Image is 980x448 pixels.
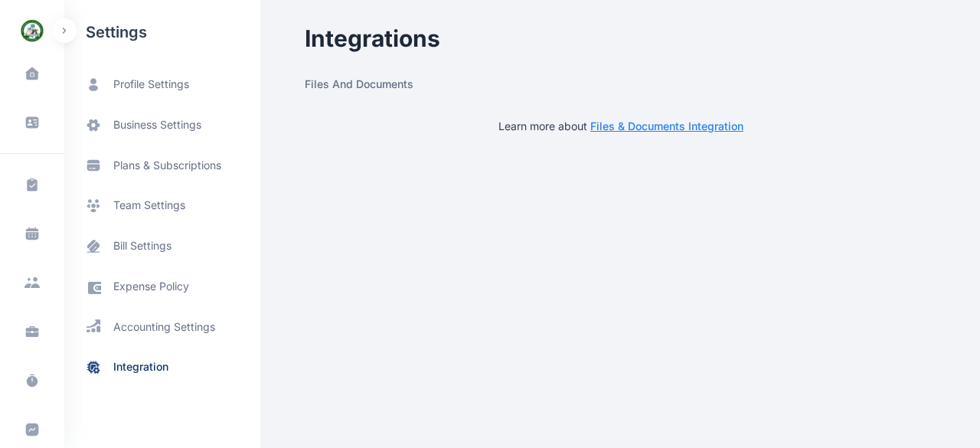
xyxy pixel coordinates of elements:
[64,185,260,226] a: team settings
[64,105,260,146] a: business settings
[113,238,171,254] span: bill settings
[113,158,221,173] span: plans & subscriptions
[305,25,937,52] h1: Integrations
[305,77,413,100] span: Files and Documents
[113,198,185,214] span: team settings
[305,77,432,100] a: Files and Documents
[64,267,260,307] a: expense policy
[498,119,743,134] p: Learn more about
[113,319,215,335] span: accounting settings
[64,347,260,388] a: integration
[64,146,260,185] a: plans & subscriptions
[64,64,260,105] a: profile settings
[113,279,189,295] span: expense policy
[64,226,260,267] a: bill settings
[113,117,201,133] span: business settings
[590,119,743,132] a: Files & Documents Integration
[113,359,168,375] span: integration
[64,307,260,347] a: accounting settings
[113,77,189,93] span: profile settings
